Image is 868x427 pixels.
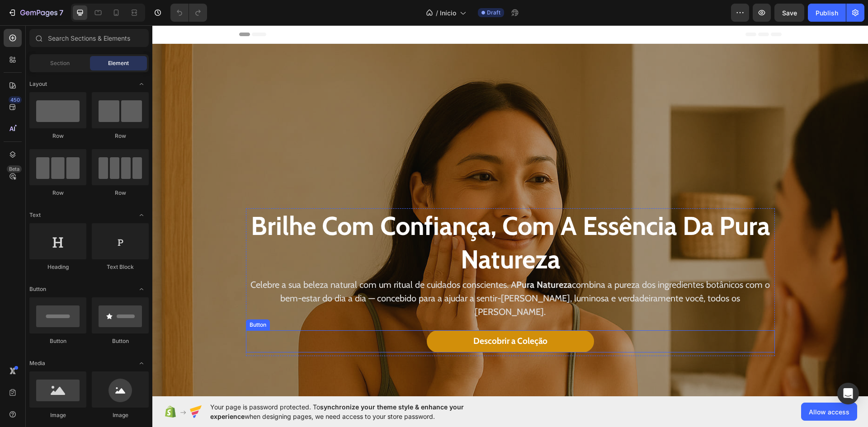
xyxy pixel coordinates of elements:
[134,77,149,91] span: Toggle open
[108,59,129,67] span: Element
[29,263,86,271] div: Heading
[152,25,868,396] iframe: Design area
[801,403,857,421] button: Allow access
[92,337,149,345] div: Button
[92,263,149,271] div: Text Block
[29,80,47,88] span: Layout
[210,403,464,420] span: synchronize your theme style & enhance your experience
[274,305,442,327] a: Descobrir a Coleção
[436,8,438,18] span: /
[134,282,149,296] span: Toggle open
[92,132,149,140] div: Row
[440,8,456,18] span: Início
[4,4,67,22] button: 7
[837,383,859,404] div: Open Intercom Messenger
[59,7,63,18] p: 7
[321,310,395,321] span: Descobrir a Coleção
[808,4,846,22] button: Publish
[29,359,45,367] span: Media
[95,296,116,304] div: Button
[7,165,22,173] div: Beta
[134,208,149,222] span: Toggle open
[210,402,499,421] span: Your page is password protected. To when designing pages, we need access to your store password.
[29,132,86,140] div: Row
[9,96,22,103] div: 450
[92,189,149,197] div: Row
[29,211,41,219] span: Text
[29,189,86,197] div: Row
[29,285,46,293] span: Button
[364,254,420,265] strong: Pura Natureza
[782,9,797,17] span: Save
[487,9,500,17] span: Draft
[170,4,207,22] div: Undo/Redo
[50,59,70,67] span: Section
[134,356,149,371] span: Toggle open
[29,411,86,419] div: Image
[774,4,804,22] button: Save
[29,337,86,345] div: Button
[92,411,149,419] div: Image
[809,407,849,417] span: Allow access
[29,29,149,47] input: Search Sections & Elements
[816,8,838,18] div: Publish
